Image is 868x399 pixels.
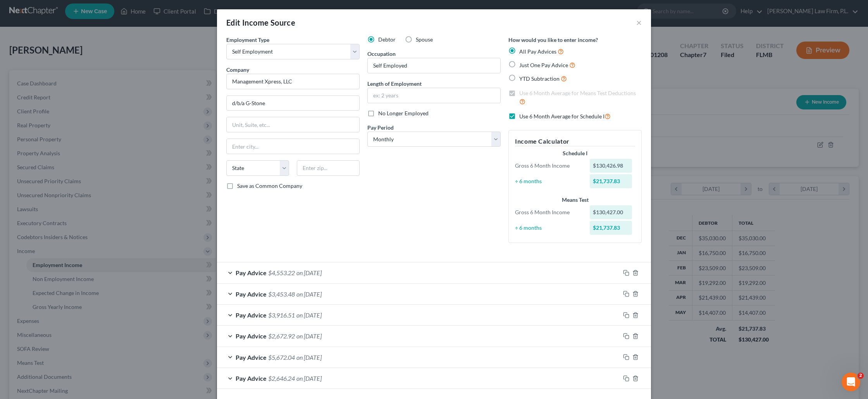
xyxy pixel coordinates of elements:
[226,17,295,28] div: Edit Income Source
[296,354,322,361] span: on [DATE]
[515,196,635,204] div: Means Test
[367,124,394,131] span: Pay Period
[237,182,302,189] span: Save as Common Company
[378,110,429,116] span: No Longer Employed
[296,332,322,340] span: on [DATE]
[636,18,642,27] button: ×
[511,162,586,170] div: Gross 6 Month Income
[511,177,586,185] div: ÷ 6 months
[842,373,860,391] iframe: Intercom live chat
[378,36,396,43] span: Debtor
[296,311,322,319] span: on [DATE]
[590,174,632,188] div: $21,737.83
[511,208,586,216] div: Gross 6 Month Income
[268,354,295,361] span: $5,672.04
[416,36,433,43] span: Spouse
[515,137,635,146] h5: Income Calculator
[227,117,359,132] input: Unit, Suite, etc...
[367,50,396,58] label: Occupation
[858,373,864,379] span: 2
[226,66,249,73] span: Company
[236,354,267,361] span: Pay Advice
[590,221,632,235] div: $21,737.83
[519,113,604,120] span: Use 6 Month Average for Schedule I
[236,332,267,340] span: Pay Advice
[268,375,295,382] span: $2,646.24
[519,62,568,68] span: Just One Pay Advice
[268,269,295,276] span: $4,553.22
[236,375,267,382] span: Pay Advice
[519,75,560,82] span: YTD Subtraction
[268,311,295,319] span: $3,916.51
[227,96,359,111] input: Enter address...
[296,375,322,382] span: on [DATE]
[590,159,632,173] div: $130,426.98
[268,332,295,340] span: $2,672.92
[236,269,267,276] span: Pay Advice
[508,36,598,44] label: How would you like to enter income?
[511,224,586,232] div: ÷ 6 months
[297,160,360,176] input: Enter zip...
[296,290,322,298] span: on [DATE]
[226,36,269,43] span: Employment Type
[519,48,556,55] span: All Pay Advices
[226,74,360,89] input: Search company by name...
[268,290,295,298] span: $3,453.48
[296,269,322,276] span: on [DATE]
[515,149,635,157] div: Schedule I
[519,90,636,96] span: Use 6 Month Average for Means Test Deductions
[590,205,632,219] div: $130,427.00
[227,139,359,154] input: Enter city...
[236,290,267,298] span: Pay Advice
[236,311,267,319] span: Pay Advice
[368,88,500,103] input: ex: 2 years
[367,80,422,88] label: Length of Employment
[368,58,500,73] input: --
